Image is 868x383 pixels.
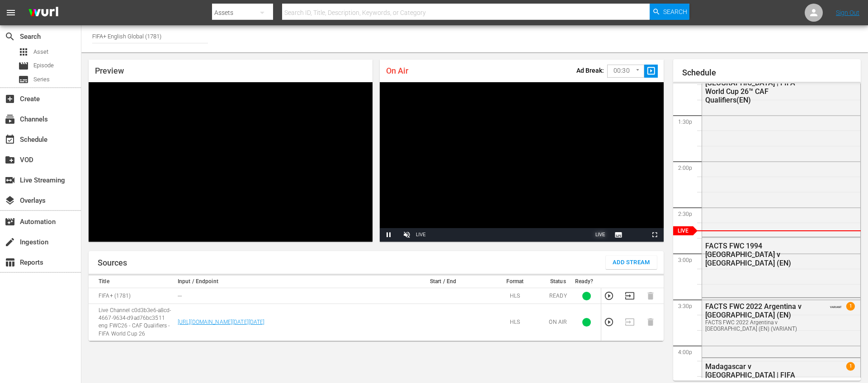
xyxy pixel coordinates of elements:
span: Create [5,93,15,104]
h1: Sources [98,258,127,267]
span: 1 [846,302,855,310]
td: FIFA+ (1781) [89,288,175,304]
button: Search [650,4,689,20]
span: Series [18,74,29,85]
th: Input / Endpoint [175,276,400,288]
span: VOD [5,154,15,165]
span: Episode [18,61,29,71]
span: Search [663,4,687,20]
td: Live Channel c0d3b3e6-a8cd-4667-9634-d9ad76bc3511 eng FWC26 - CAF Qualifiers - FIFA World Cup 26 [89,304,175,341]
a: [URL][DOMAIN_NAME][DATE][DATE] [178,319,265,325]
span: Search [5,31,15,42]
td: ON AIR [544,304,573,341]
th: Status [544,276,573,288]
td: --- [175,288,400,304]
td: READY [544,288,573,304]
button: Transition [625,291,635,301]
button: Unmute [398,228,416,242]
span: Ingestion [5,237,15,248]
button: Seek to live, currently playing live [591,228,609,242]
button: Preview Stream [604,291,614,301]
span: Channels [5,114,15,125]
img: ans4CAIJ8jUAAAAAAAAAAAAAAAAAAAAAAAAgQb4GAAAAAAAAAAAAAAAAAAAAAAAAJMjXAAAAAAAAAAAAAAAAAAAAAAAAgAT5G... [22,2,65,23]
span: On Air [386,66,408,75]
span: Overlays [5,195,15,206]
span: Asset [18,47,29,57]
a: Sign Out [836,9,859,16]
span: 1 [846,362,855,371]
th: Title [89,276,175,288]
div: 00:30 [607,62,644,79]
button: Picture-in-Picture [627,228,646,242]
p: Ad Break: [576,67,604,74]
span: VARIANT [830,301,842,308]
span: Schedule [5,134,15,145]
span: Reports [5,257,15,268]
td: HLS [486,288,543,304]
span: Episode [33,61,54,70]
h1: Schedule [682,68,861,77]
span: Series [33,75,50,84]
span: Automation [5,216,15,227]
th: Format [486,276,543,288]
button: Preview Stream [604,317,614,327]
td: HLS [486,304,543,341]
span: menu [5,7,16,18]
span: LIVE [595,232,605,237]
div: [GEOGRAPHIC_DATA] v [GEOGRAPHIC_DATA] | FIFA World Cup 26™ CAF Qualifiers(EN) [705,70,816,104]
th: Start / End [400,276,486,288]
span: Preview [95,66,124,75]
div: FACTS FWC 1994 [GEOGRAPHIC_DATA] v [GEOGRAPHIC_DATA] (EN) [705,242,816,267]
div: Video Player [89,82,373,242]
button: Subtitles [609,228,627,242]
div: Video Player [380,82,664,242]
span: Add Stream [613,257,650,268]
div: FACTS FWC 2022 Argentina v [GEOGRAPHIC_DATA] (EN) [705,302,816,319]
div: FACTS FWC 2022 Argentina v [GEOGRAPHIC_DATA] (EN) (VARIANT) [705,319,816,332]
th: Ready? [572,276,601,288]
button: Add Stream [606,256,657,269]
button: Fullscreen [646,228,664,242]
span: Live Streaming [5,175,15,186]
div: LIVE [416,228,426,242]
span: slideshow_sharp [646,66,656,76]
span: Asset [33,47,48,56]
button: Pause [380,228,398,242]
